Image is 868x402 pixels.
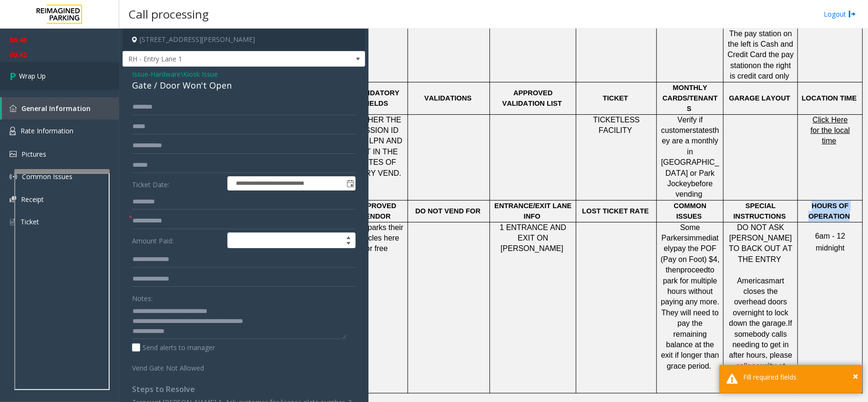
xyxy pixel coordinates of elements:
span: Click Here for the local time [810,116,850,145]
span: . [786,319,788,327]
h4: Steps to Resolve [132,385,356,394]
label: Amount Paid: [130,232,225,249]
img: logout [848,9,856,19]
img: 'icon' [10,127,16,135]
span: Americasmart closes the overhead doors overnight to lock down the garage [729,277,789,328]
img: 'icon' [10,218,16,226]
span: Pictures [21,150,46,159]
div: Gate / Door Won't Open [132,79,356,92]
span: TICKET [603,94,628,102]
span: on the right is credit card only [730,61,791,80]
a: Click Here for the local time [810,116,850,145]
span: GARAGE LAYOUT [729,94,790,102]
span: SPECIAL INSTRUCTIONS [734,202,786,220]
span: MONTHLY CARDS/TENANTS [663,84,718,113]
span: If somebody calls needing to get in after hours, please call [729,319,793,370]
span: Decrease value [342,241,355,248]
span: pay the POF (Pay on Foot) $4, then [661,244,720,274]
span: immediately [664,234,719,252]
span: security at [PHONE_NUMBER] [730,362,792,392]
span: × [853,370,858,382]
span: General Information [21,104,91,113]
span: 1 ENTRANCE AND EXIT ON [PERSON_NAME] [500,223,567,253]
span: Rate Information [20,126,73,135]
span: DO NOT ASK [PERSON_NAME] TO BACK OUT AT THE ENTRY [729,223,792,263]
div: Fill required fields [743,372,855,382]
span: APPROVED VALIDATION LIST [502,89,562,107]
label: Vend Gate Not Allowed [130,360,225,373]
span: APPROVED VENDOR [357,202,396,220]
span: proceed [681,266,708,274]
span: MANDATORY FIELDS [354,89,399,107]
label: Ticket Date: [130,176,225,191]
span: The pay station on the left is Cash and Credit Card the pay station [727,30,794,70]
span: - [148,70,218,79]
span: 6am - 12 midnight [815,232,845,252]
span: Increase value [342,233,355,241]
span: to park for multiple hours without paying any more. They will need to pay the remaining balance a... [661,266,719,370]
img: 'icon' [10,196,16,202]
span: APD parks their vehicles here for free [350,223,403,253]
span: Toggle popup [345,177,355,190]
span: Hardware\Kiosk Issue [151,69,218,79]
span: COMMON ISSUES [674,202,706,220]
span: VALIDATIONS [424,94,471,102]
span: ENTRANCE/EXIT LANE INFO [494,202,572,220]
span: GATHER THE SESSION ID AND LPN AND PUT IN THE NOTES OF EVERY VEND. [350,116,402,177]
span: Issue [132,69,148,79]
span: before vending [676,180,713,198]
span: DO NOT VEND FOR [415,207,480,215]
a: General Information [2,97,119,120]
img: 'icon' [10,151,17,157]
h4: [STREET_ADDRESS][PERSON_NAME] [123,29,365,51]
span: LOST TICKET RATE [582,207,649,215]
span: RH - Entry Lane 1 [123,51,317,67]
a: Logout [824,9,856,19]
h3: Call processing [124,2,214,26]
span: LOCATION TIME [802,94,857,102]
span: HOURS OF OPERATION [808,202,850,220]
img: 'icon' [10,105,17,112]
button: Close [853,369,858,383]
label: Send alerts to manager [132,342,215,352]
label: Notes: [132,290,153,303]
span: states [693,126,713,134]
span: Wrap Up [19,71,46,81]
img: 'icon' [10,173,17,181]
span: Some Parkers [662,223,700,242]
